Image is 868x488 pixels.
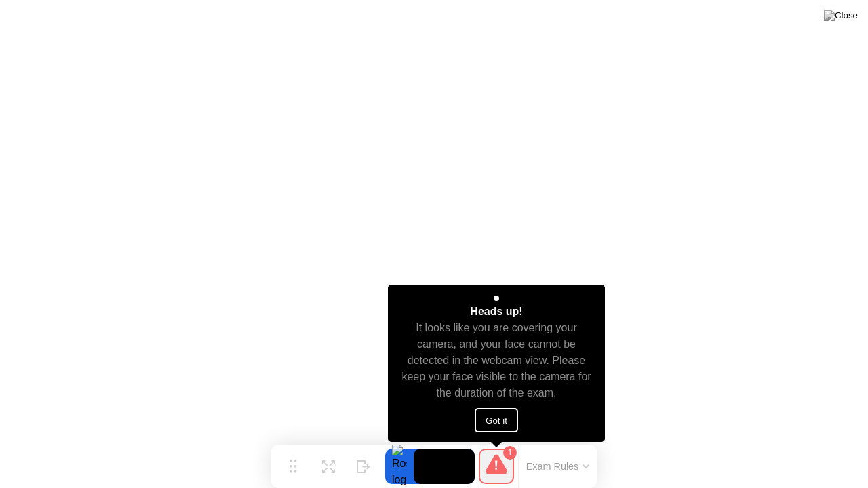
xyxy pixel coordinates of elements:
[475,408,518,432] button: Got it
[824,10,858,21] img: Close
[522,460,594,472] button: Exam Rules
[400,320,593,401] div: It looks like you are covering your camera, and your face cannot be detected in the webcam view. ...
[470,304,522,320] div: Heads up!
[503,446,517,460] div: 1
